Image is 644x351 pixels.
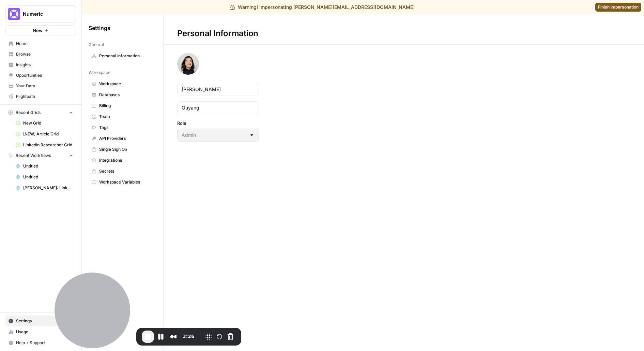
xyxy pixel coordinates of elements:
a: Databases [89,89,156,100]
span: Secrets [99,168,153,174]
span: Workspace Variables [99,179,153,185]
span: [PERSON_NAME]: LinkedIn Researcher [23,185,73,191]
span: Billing [99,103,153,109]
a: Billing [89,100,156,111]
span: Team [99,114,153,120]
span: Recent Workflows [16,152,51,159]
span: Untitled [23,163,73,169]
img: Numeric Logo [8,8,20,20]
a: Integrations [89,155,156,166]
span: Workspace [99,81,153,87]
a: Untitled [13,161,76,172]
span: General [89,42,104,48]
span: Numeric [23,11,64,17]
a: Home [5,38,76,49]
a: Personal Information [89,50,156,61]
span: Untitled [23,174,73,180]
span: Finish impersonation [598,4,639,10]
button: Recent Workflows [5,150,76,161]
a: Usage [5,326,76,337]
span: Integrations [99,157,153,163]
button: Help + Support [5,337,76,348]
span: Recent Grids [16,109,41,116]
a: Flightpath [5,91,76,102]
a: Your Data [5,81,76,91]
span: Help + Support [16,340,73,346]
div: Warning! Impersonating [PERSON_NAME][EMAIL_ADDRESS][DOMAIN_NAME] [230,4,415,11]
a: New Grid [13,118,76,129]
a: Finish impersonation [595,3,641,12]
a: Browse [5,49,76,60]
a: Workspace Variables [89,177,156,188]
a: Tags [89,122,156,133]
span: [NEW] Article Grid [23,131,73,137]
a: Single Sign On [89,144,156,155]
a: Secrets [89,166,156,177]
a: Insights [5,59,76,70]
a: Workspace [89,78,156,89]
a: Opportunities [5,70,76,81]
div: Personal Information [164,28,272,39]
button: Workspace: Numeric [5,5,76,23]
span: Opportunities [16,72,73,78]
span: Tags [99,125,153,131]
a: API Providers [89,133,156,144]
span: Your Data [16,83,73,89]
img: avatar [177,53,199,75]
span: Settings [16,318,73,324]
span: Usage [16,329,73,335]
span: New [33,27,43,34]
span: Flightpath [16,93,73,100]
span: Personal Information [99,53,153,59]
button: Recent Grids [5,107,76,118]
button: New [5,25,76,35]
label: Role [177,120,259,127]
span: Single Sign On [99,146,153,152]
span: Workspace [89,70,110,76]
a: Untitled [13,172,76,182]
span: API Providers [99,135,153,142]
a: [PERSON_NAME]: LinkedIn Researcher [13,182,76,193]
span: LinkedIn Researcher Grid [23,142,73,148]
a: Settings [5,316,76,326]
span: Databases [99,92,153,98]
a: LinkedIn Researcher Grid [13,140,76,150]
span: Home [16,41,73,47]
a: [NEW] Article Grid [13,129,76,140]
span: Browse [16,51,73,57]
span: Insights [16,62,73,68]
a: Team [89,111,156,122]
span: Settings [89,24,110,32]
span: New Grid [23,120,73,126]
